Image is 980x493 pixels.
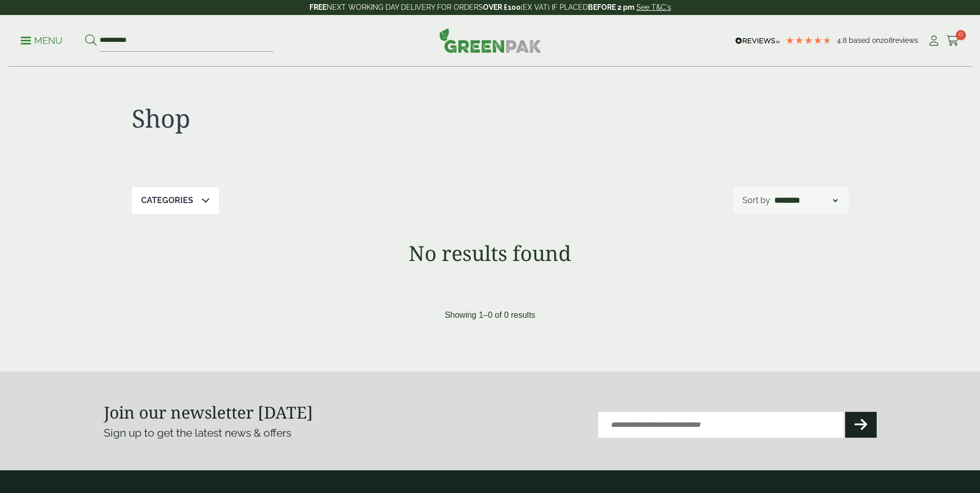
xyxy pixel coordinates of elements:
[785,36,832,45] div: 4.79 Stars
[439,28,541,53] img: GreenPak Supplies
[132,103,490,133] h1: Shop
[309,3,326,11] strong: FREE
[849,36,880,44] span: Based on
[636,3,671,11] a: See T&C's
[21,35,63,45] a: Menu
[588,3,634,11] strong: BEFORE 2 pm
[956,30,966,40] span: 0
[141,194,193,207] p: Categories
[927,36,940,46] i: My Account
[946,33,959,49] a: 0
[21,35,63,47] p: Menu
[772,194,839,207] select: Shop order
[104,401,313,423] strong: Join our newsletter [DATE]
[893,36,918,44] span: reviews
[735,37,780,44] img: REVIEWS.io
[445,309,535,321] p: Showing 1–0 of 0 results
[483,3,521,11] strong: OVER £100
[104,241,877,266] h1: No results found
[742,194,770,207] p: Sort by
[946,36,959,46] i: Cart
[880,36,893,44] span: 208
[104,425,452,441] p: Sign up to get the latest news & offers
[837,36,849,44] span: 4.8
